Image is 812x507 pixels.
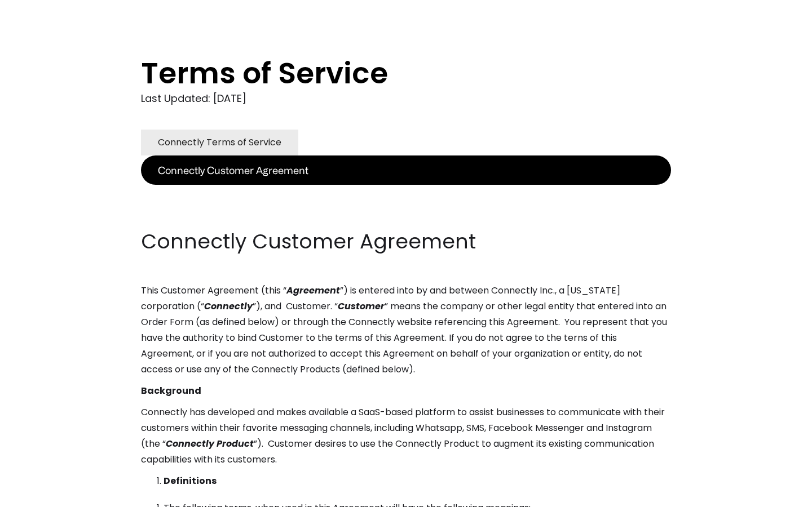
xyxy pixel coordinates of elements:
[141,90,671,107] div: Last Updated: [DATE]
[141,384,201,397] strong: Background
[141,206,671,222] p: ‍
[204,300,253,313] em: Connectly
[141,283,671,377] p: This Customer Agreement (this “ ”) is entered into by and between Connectly Inc., a [US_STATE] co...
[166,437,254,450] em: Connectly Product
[158,135,281,150] div: Connectly Terms of Service
[141,56,626,90] h1: Terms of Service
[338,300,385,313] em: Customer
[141,404,671,468] p: Connectly has developed and makes available a SaaS-based platform to assist businesses to communi...
[141,185,671,201] p: ‍
[23,487,68,503] ul: Language list
[286,284,340,297] em: Agreement
[158,162,308,178] div: Connectly Customer Agreement
[164,474,217,487] strong: Definitions
[141,228,671,256] h2: Connectly Customer Agreement
[11,486,68,503] aside: Language selected: English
